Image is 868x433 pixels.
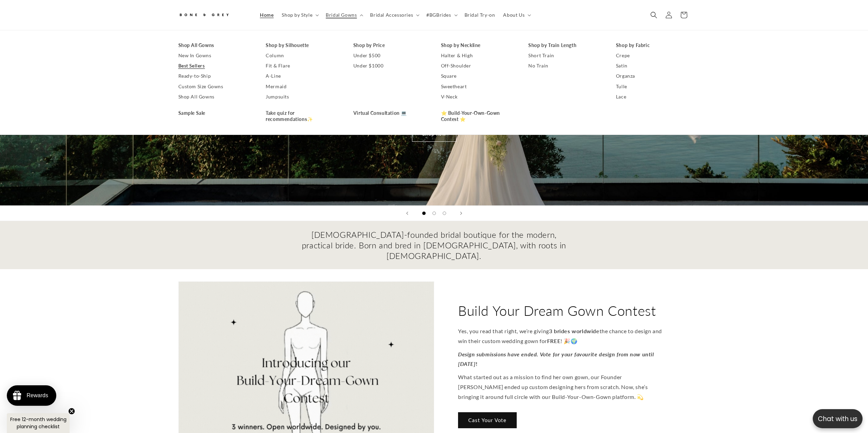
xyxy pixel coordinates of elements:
[178,10,230,21] img: Bone and Grey Bridal
[616,81,690,92] a: Tulle
[326,12,357,18] span: Bridal Gowns
[353,108,427,118] a: Virtual Consultation 💻
[422,8,460,22] summary: #BGBrides
[458,302,656,320] h2: Build Your Dream Gown Contest
[499,8,534,22] summary: About Us
[256,8,278,22] a: Home
[616,50,690,61] a: Crepe
[266,40,340,50] a: Shop by Silhouette
[547,338,560,344] strong: FREE
[460,8,499,22] a: Bridal Try-on
[278,8,322,22] summary: Shop by Style
[646,7,661,22] summary: Search
[178,81,252,92] a: Custom Size Gowns
[458,326,666,346] p: Yes, you read that right, we’re giving the chance to design and win their custom wedding gown for...
[266,81,340,92] a: Mermaid
[176,7,249,23] a: Bone and Grey Bridal
[301,229,567,261] h2: [DEMOGRAPHIC_DATA]-founded bridal boutique for the modern, practical bride. Born and bred in [DEM...
[458,373,666,402] p: What started out as a mission to find her own gown, our Founder [PERSON_NAME] ended up custom des...
[441,108,515,124] a: ⭐ Build-Your-Own-Gown Contest ⭐
[178,61,252,71] a: Best Sellers
[178,50,252,61] a: New In Gowns
[475,361,477,367] strong: !
[282,12,312,18] span: Shop by Style
[266,71,340,81] a: A-Line
[454,206,469,221] button: Next slide
[178,108,252,118] a: Sample Sale
[419,208,429,218] button: Load slide 1 of 3
[616,92,690,102] a: Lace
[458,351,654,367] strong: Design submissions have ended. Vote for your favourite design from now until [DATE]
[441,81,515,92] a: Sweetheart
[353,61,427,71] a: Under $1000
[503,12,525,18] span: About Us
[616,40,690,50] a: Shop by Fabric
[426,12,451,18] span: #BGBrides
[266,50,340,61] a: Column
[439,208,450,218] button: Load slide 3 of 3
[266,61,340,71] a: Fit & Flare
[370,12,413,18] span: Bridal Accessories
[616,71,690,81] a: Organza
[441,40,515,50] a: Shop by Neckline
[7,413,70,433] div: Free 12-month wedding planning checklistClose teaser
[528,50,602,61] a: Short Train
[549,328,599,334] strong: 3 brides worldwide
[441,71,515,81] a: Square
[813,409,863,428] button: Open chatbox
[178,40,252,50] a: Shop All Gowns
[27,392,48,399] div: Rewards
[353,50,427,61] a: Under $500
[400,206,415,221] button: Previous slide
[178,92,252,102] a: Shop All Gowns
[260,12,274,18] span: Home
[441,50,515,61] a: Halter & High
[528,40,602,50] a: Shop by Train Length
[68,408,75,415] button: Close teaser
[266,92,340,102] a: Jumpsuits
[429,208,439,218] button: Load slide 2 of 3
[441,92,515,102] a: V-Neck
[178,71,252,81] a: Ready-to-Ship
[458,412,517,428] a: Cast Your Vote
[366,8,422,22] summary: Bridal Accessories
[353,40,427,50] a: Shop by Price
[441,61,515,71] a: Off-Shoulder
[616,61,690,71] a: Satin
[266,108,340,124] a: Take quiz for recommendations✨
[10,416,67,430] span: Free 12-month wedding planning checklist
[528,61,602,71] a: No Train
[322,8,366,22] summary: Bridal Gowns
[813,414,863,424] p: Chat with us
[465,12,495,18] span: Bridal Try-on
